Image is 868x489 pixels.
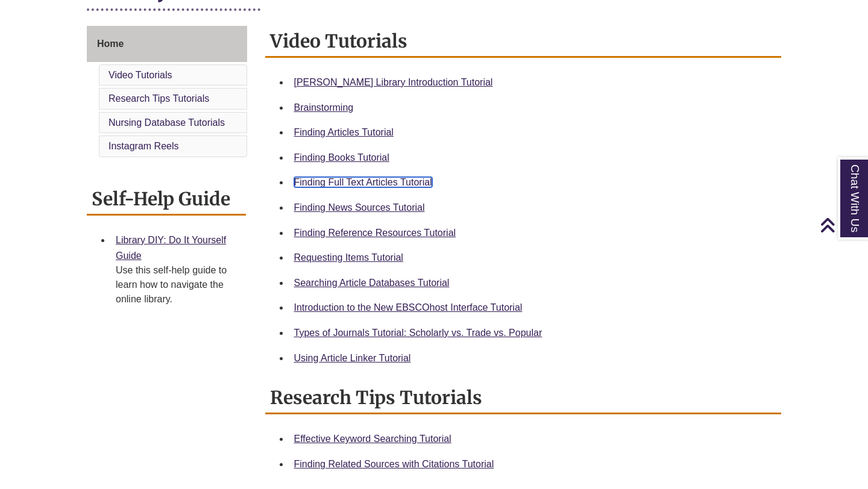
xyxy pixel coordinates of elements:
a: Nursing Database Tutorials [108,117,225,128]
div: Use this self-help guide to learn how to navigate the online library. [116,263,236,307]
a: Introduction to the New EBSCOhost Interface Tutorial [294,302,523,313]
a: Finding Full Text Articles Tutorial [294,177,432,187]
a: Requesting Items Tutorial [294,252,403,263]
div: Guide Page Menu [87,26,247,160]
a: Back to Top [820,217,865,233]
a: Video Tutorials [108,70,172,80]
a: Home [87,26,247,62]
a: Effective Keyword Searching Tutorial [294,434,451,444]
a: Using Article Linker Tutorial [294,353,411,363]
h2: Video Tutorials [265,26,782,58]
a: Brainstorming [294,102,354,113]
a: Finding Books Tutorial [294,152,389,163]
a: Finding News Sources Tutorial [294,202,425,213]
a: Types of Journals Tutorial: Scholarly vs. Trade vs. Popular [294,328,542,338]
a: Finding Reference Resources Tutorial [294,228,456,238]
a: Research Tips Tutorials [108,93,209,104]
a: Finding Articles Tutorial [294,127,394,137]
h2: Self-Help Guide [87,184,246,216]
a: Finding Related Sources with Citations Tutorial [294,459,494,469]
a: Instagram Reels [108,141,179,151]
a: Library DIY: Do It Yourself Guide [116,235,226,261]
a: [PERSON_NAME] Library Introduction Tutorial [294,77,493,87]
a: Searching Article Databases Tutorial [294,278,450,288]
h2: Research Tips Tutorials [265,382,782,414]
span: Home [97,39,124,49]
